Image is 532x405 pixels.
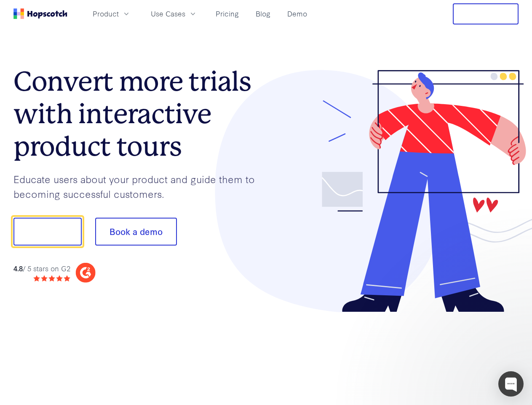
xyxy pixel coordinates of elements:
p: Educate users about your product and guide them to becoming successful customers. [13,172,266,201]
button: Free Trial [453,3,519,24]
a: Home [13,8,67,19]
a: Pricing [212,7,242,21]
span: Use Cases [151,8,185,19]
strong: 4.8 [13,263,23,273]
a: Demo [284,7,310,21]
button: Use Cases [146,7,202,21]
span: Product [93,8,119,19]
h1: Convert more trials with interactive product tours [13,65,266,162]
button: Product [88,7,136,21]
button: Book a demo [95,218,177,246]
a: Blog [252,7,274,21]
div: / 5 stars on G2 [13,263,70,274]
button: Show me! [13,218,82,246]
